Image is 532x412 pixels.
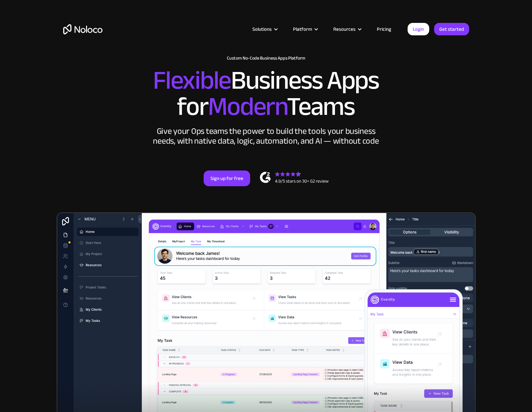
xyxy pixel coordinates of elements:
span: Modern [208,82,287,131]
h2: Business Apps for Teams [63,67,469,120]
a: home [63,24,102,34]
div: Platform [293,25,312,33]
span: Flexible [153,56,231,105]
div: Resources [333,25,356,33]
div: Platform [285,25,325,33]
div: Resources [325,25,369,33]
a: Pricing [369,25,399,33]
div: Solutions [252,25,272,33]
a: Get started [434,23,469,35]
a: Login [408,23,429,35]
a: Sign up for free [204,170,250,186]
div: Give your Ops teams the power to build the tools your business needs, with native data, logic, au... [152,126,381,146]
div: Solutions [244,25,285,33]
